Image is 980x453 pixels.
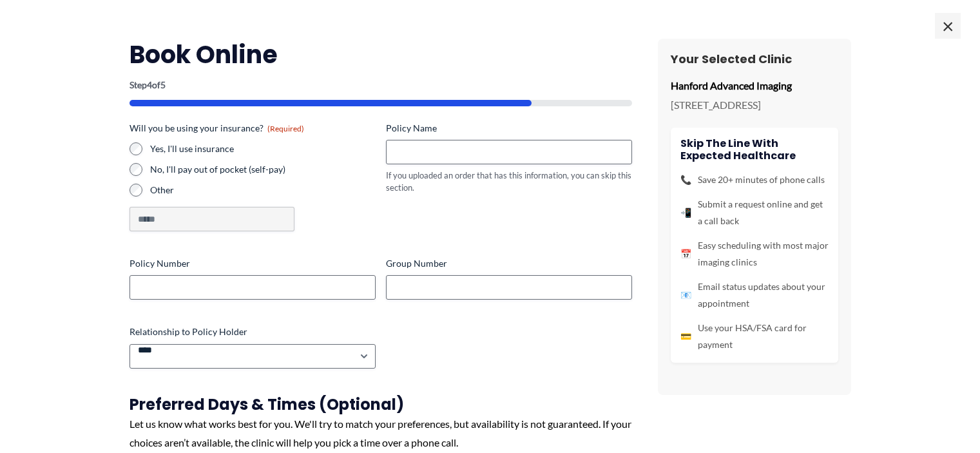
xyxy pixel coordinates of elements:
[680,196,829,229] li: Submit a request online and get a call back
[160,79,166,90] span: 5
[680,137,829,162] h4: Skip the line with Expected Healthcare
[680,171,691,188] span: 📞
[680,278,829,312] li: Email status updates about your appointment
[130,414,632,452] div: Let us know what works best for you. We'll try to match your preferences, but availability is not...
[130,39,632,70] h2: Book Online
[267,124,304,133] span: (Required)
[130,122,304,135] legend: Will you be using your insurance?
[935,13,961,39] span: ×
[386,257,632,270] label: Group Number
[150,142,376,155] label: Yes, I'll use insurance
[150,184,376,197] label: Other
[680,237,829,271] li: Easy scheduling with most major imaging clinics
[680,204,691,221] span: 📲
[680,287,691,304] span: 📧
[130,325,376,338] label: Relationship to Policy Holder
[130,207,294,231] input: Other Choice, please specify
[671,76,838,95] p: Hanford Advanced Imaging
[130,81,632,90] p: Step of
[680,320,829,353] li: Use your HSA/FSA card for payment
[147,79,152,90] span: 4
[680,328,691,345] span: 💳
[150,163,376,176] label: No, I'll pay out of pocket (self-pay)
[130,394,632,414] h3: Preferred Days & Times (Optional)
[671,95,838,115] p: [STREET_ADDRESS]
[130,257,376,270] label: Policy Number
[386,122,632,135] label: Policy Name
[671,52,838,66] h3: Your Selected Clinic
[680,171,829,188] li: Save 20+ minutes of phone calls
[680,246,691,262] span: 📅
[386,169,632,193] div: If you uploaded an order that has this information, you can skip this section.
